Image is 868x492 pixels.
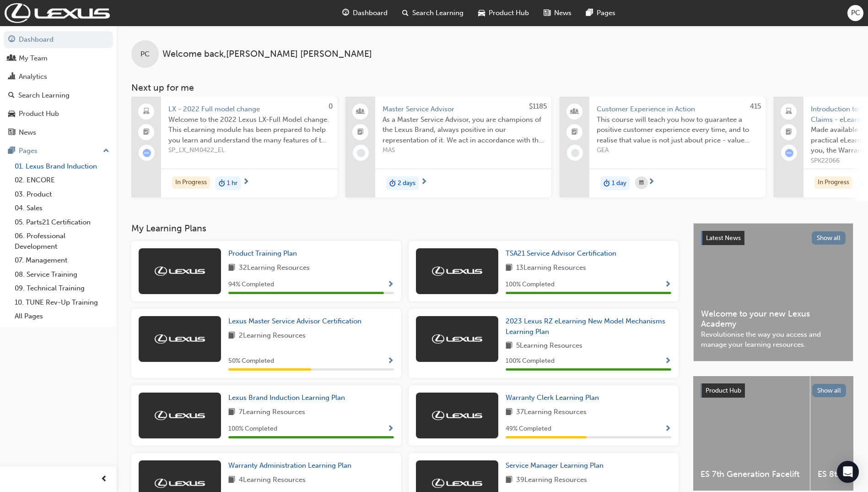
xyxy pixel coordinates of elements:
[506,316,671,337] a: 2023 Lexus RZ eLearning New Model Mechanisms Learning Plan
[4,29,113,142] button: DashboardMy TeamAnalyticsSearch LearningProduct HubNews
[172,176,210,189] div: In Progress
[357,126,364,138] span: booktick-icon
[11,268,113,282] a: 08. Service Training
[19,71,47,82] div: Analytics
[8,36,15,44] span: guage-icon
[19,53,48,64] div: My Team
[162,49,372,60] span: Welcome back , [PERSON_NAME] [PERSON_NAME]
[168,145,330,156] span: SP_LX_NM0422_EL
[814,176,852,189] div: In Progress
[4,142,113,159] button: Pages
[506,460,607,471] a: Service Manager Learning Plan
[478,7,485,19] span: car-icon
[228,330,235,342] span: book-icon
[432,479,482,488] img: Trak
[8,73,15,81] span: chart-icon
[228,316,365,327] a: Lexus Master Service Advisor Certification
[357,149,365,157] span: learningRecordVerb_NONE-icon
[19,146,38,156] div: Pages
[4,50,113,67] a: My Team
[489,8,529,18] span: Product Hub
[140,49,150,60] span: PC
[506,249,616,257] span: TSA21 Service Advisor Certification
[219,177,225,189] span: duration-icon
[837,461,859,483] div: Open Intercom Messenger
[554,8,571,18] span: News
[506,424,551,434] span: 49 % Completed
[131,223,679,234] h3: My Learning Plans
[228,262,235,274] span: book-icon
[19,127,36,138] div: News
[506,393,603,403] a: Warranty Clerk Learning Plan
[11,173,113,187] a: 02. ENCORE
[228,407,235,418] span: book-icon
[395,4,471,22] a: search-iconSearch Learning
[664,357,671,366] span: Show Progress
[11,229,113,253] a: 06. Professional Development
[432,334,482,344] img: Trak
[387,423,394,435] button: Show Progress
[560,97,766,197] a: 415Customer Experience in ActionThis course will teach you how to guarantee a positive customer e...
[693,223,853,361] a: Latest NewsShow allWelcome to your new Lexus AcademyRevolutionise the way you access and manage y...
[506,356,555,366] span: 100 % Completed
[18,90,70,101] div: Search Learning
[402,7,409,19] span: search-icon
[101,474,108,485] span: prev-icon
[117,82,868,93] h3: Next up for me
[506,461,604,470] span: Service Manager Learning Plan
[4,87,113,104] a: Search Learning
[4,68,113,85] a: Analytics
[155,267,205,276] img: Trak
[11,295,113,310] a: 10. TUNE Rev-Up Training
[701,309,846,329] span: Welcome to your new Lexus Academy
[143,126,150,138] span: booktick-icon
[228,317,361,325] span: Lexus Master Service Advisor Certification
[383,115,544,146] span: As a Master Service Advisor, you are champions of the Lexus Brand, always positive in our represe...
[143,106,150,118] span: laptop-icon
[432,267,482,276] img: Trak
[4,105,113,122] a: Product Hub
[383,104,544,115] span: Master Service Advisor
[239,475,306,486] span: 4 Learning Resources
[8,110,15,118] span: car-icon
[847,5,863,21] button: PC
[861,177,868,189] span: duration-icon
[506,317,665,336] span: 2023 Lexus RZ eLearning New Model Mechanisms Learning Plan
[387,281,394,289] span: Show Progress
[345,97,551,197] a: $1185Master Service AdvisorAs a Master Service Advisor, you are champions of the Lexus Brand, alw...
[664,423,671,435] button: Show Progress
[387,355,394,367] button: Show Progress
[693,376,810,491] a: ES 7th Generation Facelift
[11,201,113,215] a: 04. Sales
[516,475,587,486] span: 39 Learning Resources
[664,281,671,289] span: Show Progress
[239,330,306,342] span: 2 Learning Resources
[342,7,349,19] span: guage-icon
[536,4,579,22] a: news-iconNews
[11,159,113,174] a: 01. Lexus Brand Induction
[506,262,512,274] span: book-icon
[8,55,15,63] span: people-icon
[597,145,758,156] span: GEA
[701,329,846,350] span: Revolutionise the way you access and manage your learning resources.
[228,461,351,470] span: Warranty Administration Learning Plan
[228,424,277,434] span: 100 % Completed
[506,279,555,290] span: 100 % Completed
[228,394,345,402] span: Lexus Brand Induction Learning Plan
[544,7,550,19] span: news-icon
[571,149,579,157] span: learningRecordVerb_NONE-icon
[4,31,113,48] a: Dashboard
[5,3,110,23] a: Trak
[168,115,330,146] span: Welcome to the 2022 Lexus LX-Full Model change. This eLearning module has been prepared to help y...
[228,248,301,259] a: Product Training Plan
[786,126,792,138] span: booktick-icon
[239,262,310,274] span: 32 Learning Resources
[227,178,237,189] span: 1 hr
[155,411,205,420] img: Trak
[516,262,586,274] span: 13 Learning Resources
[701,383,846,398] a: Product HubShow all
[168,104,330,115] span: LX - 2022 Full model change
[421,178,427,186] span: next-icon
[604,177,610,189] span: duration-icon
